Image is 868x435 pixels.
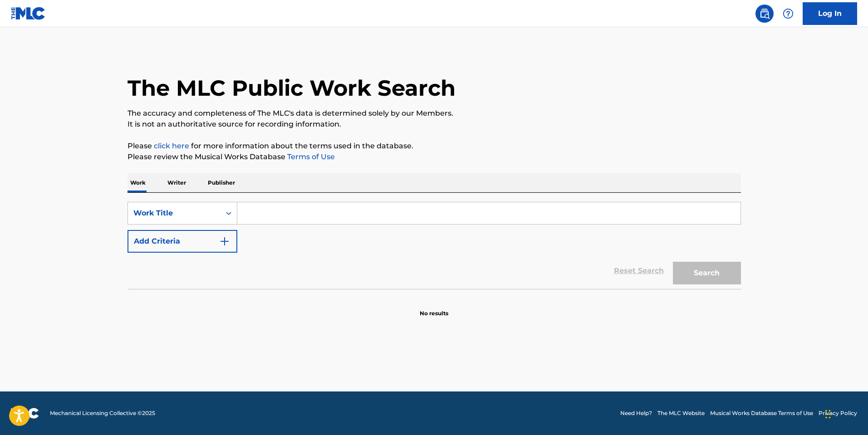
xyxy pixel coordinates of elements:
p: Please for more information about the terms used in the database. [128,141,741,152]
a: The MLC Website [657,409,705,417]
img: logo [11,408,39,419]
p: It is not an authoritative source for recording information. [128,119,741,130]
a: Musical Works Database Terms of Use [710,409,813,417]
img: help [783,8,794,19]
a: Need Help? [620,409,652,417]
div: Work Title [133,208,215,219]
p: Publisher [205,173,238,192]
a: Terms of Use [285,152,335,161]
iframe: Chat Widget [823,391,868,435]
form: Search Form [128,202,741,289]
p: Work [128,173,148,192]
div: Help [779,5,797,23]
img: MLC Logo [11,7,46,20]
p: No results [420,298,448,318]
button: Add Criteria [128,230,237,253]
a: Privacy Policy [819,409,857,417]
img: 9d2ae6d4665cec9f34b9.svg [219,236,230,247]
p: The accuracy and completeness of The MLC's data is determined solely by our Members. [128,108,741,119]
a: click here [154,142,189,150]
img: search [759,8,770,19]
p: Writer [165,173,189,192]
a: Public Search [755,5,774,23]
p: Please review the Musical Works Database [128,152,741,162]
span: Mechanical Licensing Collective © 2025 [50,409,155,417]
h1: The MLC Public Work Search [128,74,456,102]
div: Drag [825,401,831,428]
a: Log In [803,2,857,25]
